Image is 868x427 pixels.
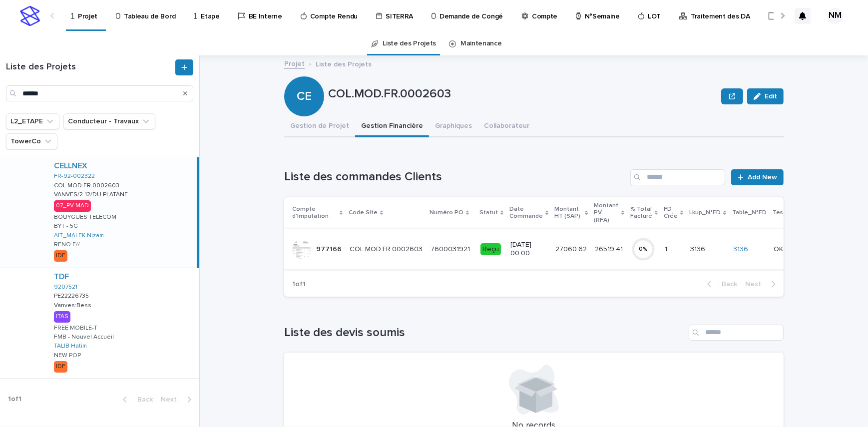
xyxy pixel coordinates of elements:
[480,243,501,256] div: Reçu
[733,207,767,218] p: Table_N°FD
[54,161,87,171] a: CELLNEX
[765,93,777,100] span: Edit
[54,291,91,300] p: PE22226735
[430,207,463,218] p: Numéro PO
[284,116,355,137] button: Gestion de Projet
[716,281,737,288] span: Back
[630,204,652,222] p: % Total Facturé
[595,243,625,254] p: 26519.41
[54,352,81,359] p: NEW POP
[665,243,669,254] p: 1
[555,204,583,222] p: Montant HT (SAP)
[54,189,130,198] p: VANVES/2-12/DU PLATANE
[509,204,543,222] p: Date Commande
[748,174,777,181] span: Add New
[292,204,337,222] p: Compte d'Imputation
[478,116,535,137] button: Collaborateur
[131,396,153,403] span: Back
[54,300,93,309] p: Vanves:Bess
[510,241,547,258] p: [DATE] 00:00
[54,200,91,211] div: 07_PV MAD
[350,243,425,254] p: COL.MOD.FR.0002603
[54,284,77,291] a: 9207521
[556,243,589,254] p: 27060.62
[54,361,67,372] div: IDF
[284,229,840,269] tr: 977166977166 COL.MOD.FR.0002603COL.MOD.FR.0002603 76000319217600031921 Reçu[DATE] 00:0027060.6227...
[631,246,655,253] div: 0 %
[54,325,97,332] p: FREE MOBILE-T
[316,58,372,69] p: Liste des Projets
[594,200,619,226] p: Montant PV (RFA)
[54,223,78,230] p: BYT - 5G
[284,49,324,103] div: CE
[6,62,173,73] h1: Liste des Projets
[54,250,67,261] div: IDF
[6,85,193,101] input: Search
[54,173,95,180] a: FR-92-002322
[54,343,87,350] a: TALIB Hatim
[431,243,472,254] p: 7600031921
[630,169,725,185] input: Search
[479,207,498,218] p: Statut
[54,334,114,341] p: FMB - Nouvel Accueil
[284,170,626,184] h1: Liste des commandes Clients
[689,207,721,218] p: Lkup_N°FD
[699,280,741,289] button: Back
[161,396,183,403] span: Next
[690,243,707,254] p: 3136
[20,6,40,26] img: stacker-logo-s-only.png
[349,207,378,218] p: Code Site
[731,169,784,185] a: Add New
[284,326,685,340] h1: Liste des devis soumis
[747,88,784,104] button: Edit
[429,116,478,137] button: Graphiques
[774,243,786,254] p: OK
[827,8,843,24] div: NM
[734,245,749,254] a: 3136
[157,395,199,404] button: Next
[328,87,717,101] p: COL.MOD.FR.0002603
[115,395,157,404] button: Back
[383,32,436,55] a: Liste des Projets
[54,180,121,189] p: COL.MOD.FR.0002603
[773,207,810,218] p: Test_budget
[316,243,344,254] p: 977166
[284,57,305,69] a: Projet
[284,272,314,297] p: 1 of 1
[6,133,57,149] button: TowerCo
[54,311,70,322] div: ITAS
[54,232,104,239] a: AIT_MALEK Nizam
[664,204,678,222] p: FD Crée
[741,280,784,289] button: Next
[54,272,69,282] a: TDF
[689,325,784,341] input: Search
[745,281,767,288] span: Next
[63,113,155,129] button: Conducteur - Travaux
[6,113,59,129] button: L2_ETAPE
[54,214,116,221] p: BOUYGUES TELECOM
[54,241,80,248] p: RENO E//
[460,32,502,55] a: Maintenance
[355,116,429,137] button: Gestion Financière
